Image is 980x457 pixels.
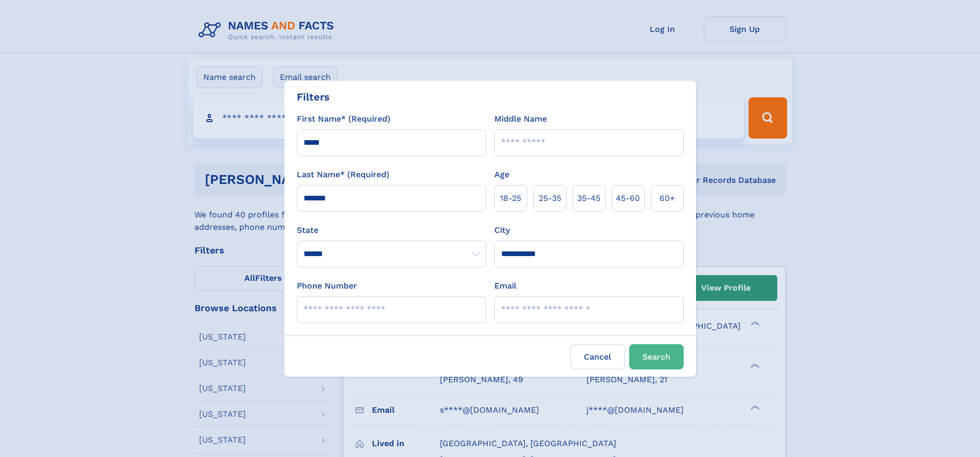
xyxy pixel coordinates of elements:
[616,192,640,205] span: 45‑60
[297,280,357,292] label: Phone Number
[571,344,625,369] label: Cancel
[660,192,675,205] span: 60+
[500,192,521,205] span: 18‑25
[494,280,516,292] label: Email
[297,89,330,105] div: Filters
[577,192,600,205] span: 35‑45
[494,224,510,236] label: City
[297,113,390,125] label: First Name* (Required)
[629,344,684,369] button: Search
[297,168,389,181] label: Last Name* (Required)
[297,224,486,236] label: State
[494,113,547,125] label: Middle Name
[539,192,561,205] span: 25‑35
[494,168,509,181] label: Age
